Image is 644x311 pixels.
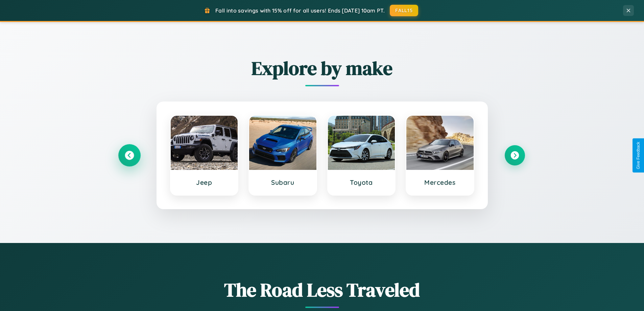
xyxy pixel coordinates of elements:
h2: Explore by make [119,55,525,81]
h1: The Road Less Traveled [119,277,525,303]
h3: Mercedes [413,178,467,186]
h3: Subaru [256,178,310,186]
h3: Toyota [335,178,388,186]
button: FALL15 [390,5,418,16]
div: Give Feedback [636,142,641,169]
h3: Jeep [177,178,231,186]
span: Fall into savings with 15% off for all users! Ends [DATE] 10am PT. [215,7,385,14]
